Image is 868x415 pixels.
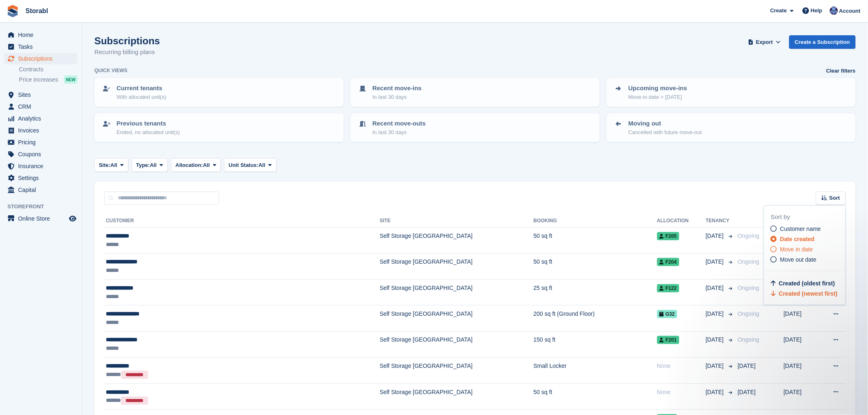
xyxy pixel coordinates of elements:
[607,114,855,141] a: Moving out Cancelled with future move-out
[94,35,160,46] h1: Subscriptions
[18,148,67,160] span: Coupons
[628,93,687,101] p: Move-in date > [DATE]
[18,113,67,124] span: Analytics
[18,101,67,112] span: CRM
[380,306,534,331] td: Self Storage [GEOGRAPHIC_DATA]
[628,119,702,128] p: Moving out
[132,158,168,172] button: Type: All
[171,158,221,172] button: Allocation: All
[68,214,78,223] a: Preview store
[18,184,67,196] span: Capital
[783,383,819,410] td: [DATE]
[116,128,180,137] p: Ended, no allocated unit(s)
[534,358,657,384] td: Small Locker
[4,137,78,148] a: menu
[830,7,838,15] img: Tegan Ewart
[380,383,534,410] td: Self Storage [GEOGRAPHIC_DATA]
[780,256,817,263] span: Move out date
[771,212,845,222] div: Sort by
[657,232,679,240] span: F205
[380,214,534,228] th: Site
[94,158,128,172] button: Site: All
[18,29,67,41] span: Home
[783,306,819,331] td: [DATE]
[789,35,856,49] a: Create a Subscription
[116,119,180,128] p: Previous tenants
[18,160,67,172] span: Insurance
[657,284,679,292] span: F122
[94,48,160,57] p: Recurring billing plans
[756,38,773,46] span: Export
[228,161,258,169] span: Unit Status:
[738,258,759,265] span: Ongoing
[4,89,78,100] a: menu
[372,128,426,137] p: In last 30 days
[706,258,725,266] span: [DATE]
[771,255,845,264] a: Move out date
[22,4,51,18] a: Storabl
[94,67,128,74] h6: Quick views
[18,172,67,184] span: Settings
[380,228,534,253] td: Self Storage [GEOGRAPHIC_DATA]
[99,161,110,169] span: Site:
[706,232,725,240] span: [DATE]
[110,161,117,169] span: All
[738,389,756,395] span: [DATE]
[224,158,276,172] button: Unit Status: All
[811,7,822,15] span: Help
[607,79,855,106] a: Upcoming move-ins Move-in date > [DATE]
[372,119,426,128] p: Recent move-outs
[116,84,166,93] p: Current tenants
[372,84,422,93] p: Recent move-ins
[4,41,78,52] a: menu
[203,161,210,169] span: All
[706,310,725,318] span: [DATE]
[95,79,343,106] a: Current tenants With allocated unit(s)
[771,225,845,233] a: Customer name
[18,125,67,136] span: Invoices
[380,253,534,279] td: Self Storage [GEOGRAPHIC_DATA]
[380,358,534,384] td: Self Storage [GEOGRAPHIC_DATA]
[534,331,657,357] td: 150 sq ft
[136,161,150,169] span: Type:
[738,233,759,239] span: Ongoing
[18,41,67,52] span: Tasks
[4,29,78,41] a: menu
[628,84,687,93] p: Upcoming move-ins
[783,331,819,357] td: [DATE]
[4,184,78,196] a: menu
[116,93,166,101] p: With allocated unit(s)
[351,79,599,106] a: Recent move-ins In last 30 days
[7,5,19,17] img: stora-icon-8386f47178a22dfd0bd8f6a31ec36ba5ce8667c1dd55bd0f319d3a0aa187defe.svg
[826,67,856,75] a: Clear filters
[150,161,157,169] span: All
[4,213,78,224] a: menu
[771,280,835,287] a: Created (oldest first)
[176,161,203,169] span: Allocation:
[534,306,657,331] td: 200 sq ft (Ground Floor)
[738,310,759,317] span: Ongoing
[738,336,759,343] span: Ongoing
[747,35,783,49] button: Export
[534,383,657,410] td: 50 sq ft
[657,336,679,344] span: F201
[780,246,813,253] span: Move in date
[706,284,725,292] span: [DATE]
[18,53,67,64] span: Subscriptions
[771,245,845,254] a: Move in date
[780,226,821,232] span: Customer name
[19,66,78,73] a: Contracts
[628,128,702,137] p: Cancelled with future move-out
[95,114,343,141] a: Previous tenants Ended, no allocated unit(s)
[534,214,657,228] th: Booking
[779,290,838,297] span: Created (newest first)
[4,101,78,112] a: menu
[657,214,706,228] th: Allocation
[534,253,657,279] td: 50 sq ft
[19,76,58,84] span: Price increases
[18,137,67,148] span: Pricing
[706,362,725,370] span: [DATE]
[258,161,265,169] span: All
[380,279,534,305] td: Self Storage [GEOGRAPHIC_DATA]
[104,214,380,228] th: Customer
